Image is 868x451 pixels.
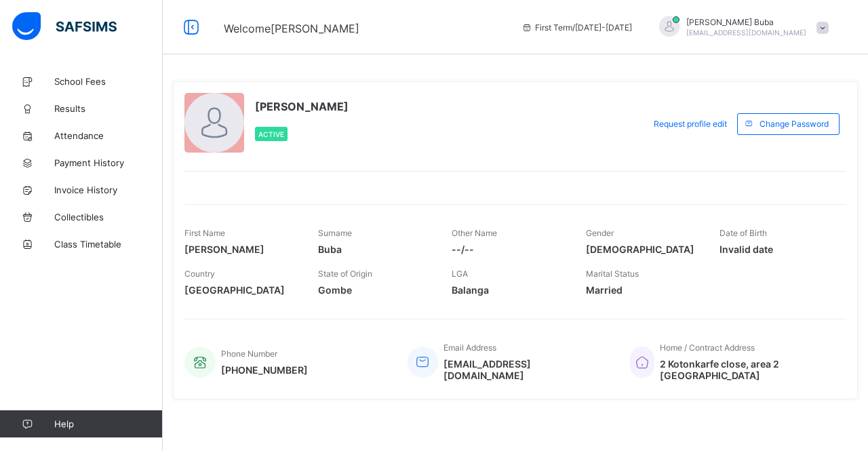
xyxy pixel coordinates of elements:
[443,342,496,353] span: Email Address
[759,119,829,129] span: Change Password
[318,284,431,296] span: Gombe
[318,269,372,279] span: State of Origin
[255,100,349,113] span: [PERSON_NAME]
[54,157,163,168] span: Payment History
[318,228,352,238] span: Surname
[184,269,215,279] span: Country
[54,130,163,141] span: Attendance
[452,269,468,279] span: LGA
[586,284,699,296] span: Married
[224,22,359,35] span: Welcome [PERSON_NAME]
[452,284,565,296] span: Balanga
[54,103,163,114] span: Results
[221,364,308,376] span: [PHONE_NUMBER]
[54,212,163,222] span: Collectibles
[184,284,298,296] span: [GEOGRAPHIC_DATA]
[54,239,163,250] span: Class Timetable
[719,243,833,255] span: Invalid date
[646,16,835,39] div: Daniel Buba
[586,228,614,238] span: Gender
[258,130,284,138] span: Active
[660,358,833,381] span: 2 Kotonkarfe close, area 2 [GEOGRAPHIC_DATA]
[221,349,277,359] span: Phone Number
[654,119,727,129] span: Request profile edit
[660,342,755,353] span: Home / Contract Address
[521,22,632,33] span: session/term information
[586,243,699,255] span: [DEMOGRAPHIC_DATA]
[54,418,162,429] span: Help
[54,184,163,195] span: Invoice History
[586,269,639,279] span: Marital Status
[54,76,163,87] span: School Fees
[686,28,806,37] span: [EMAIL_ADDRESS][DOMAIN_NAME]
[686,17,806,27] span: [PERSON_NAME] Buba
[184,228,225,238] span: First Name
[452,228,497,238] span: Other Name
[318,243,431,255] span: Buba
[443,358,610,381] span: [EMAIL_ADDRESS][DOMAIN_NAME]
[719,228,767,238] span: Date of Birth
[452,243,565,255] span: --/--
[184,243,298,255] span: [PERSON_NAME]
[12,12,117,41] img: safsims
